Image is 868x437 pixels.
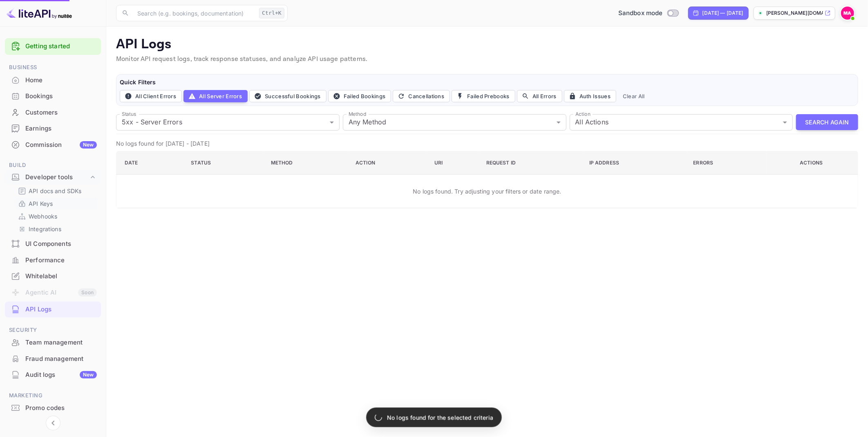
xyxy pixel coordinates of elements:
[564,90,616,102] button: Auth Issues
[259,8,284,18] div: Ctrl+K
[29,225,61,233] p: Integrations
[570,114,793,131] div: All Actions
[349,110,366,117] label: Method
[5,105,101,121] div: Customers
[264,151,349,174] th: Method
[5,268,101,284] a: Whitelabel
[18,212,94,221] a: Webhooks
[5,137,101,153] div: CommissionNew
[25,370,97,380] div: Audit logs
[796,114,858,130] button: Search Again
[116,114,340,131] div: 5xx - Server Errors
[841,7,854,20] img: Mohamed Aiman
[125,180,850,202] p: No logs found. Try adjusting your filters or date range.
[5,88,101,104] a: Bookings
[15,210,98,222] div: Webhooks
[575,110,591,117] label: Action
[120,90,182,102] button: All Client Errors
[5,121,101,136] a: Earnings
[5,367,101,383] div: Audit logsNew
[120,78,855,87] h6: Quick Filters
[702,9,743,17] div: [DATE] — [DATE]
[25,76,97,85] div: Home
[766,9,823,17] p: [PERSON_NAME][DOMAIN_NAME]...
[767,151,858,174] th: Actions
[5,335,101,351] div: Team management
[5,367,101,382] a: Audit logsNew
[25,338,97,347] div: Team management
[25,124,97,133] div: Earnings
[25,42,97,51] a: Getting started
[15,223,98,235] div: Integrations
[5,63,101,72] span: Business
[18,225,94,233] a: Integrations
[80,141,97,149] div: New
[5,88,101,104] div: Bookings
[25,239,97,249] div: UI Components
[5,302,101,318] div: API Logs
[615,9,682,18] div: Switch to Production mode
[5,105,101,120] a: Customers
[116,139,858,148] p: No logs found for [DATE] - [DATE]
[116,151,185,174] th: Date
[25,92,97,101] div: Bookings
[480,151,583,174] th: Request ID
[452,90,515,102] button: Failed Prebooks
[428,151,480,174] th: URI
[5,236,101,251] a: UI Components
[620,90,648,102] button: Clear All
[132,5,256,21] input: Search (e.g. bookings, documentation)
[249,90,327,102] button: Successful Bookings
[5,252,101,268] div: Performance
[5,72,101,88] a: Home
[5,161,101,170] span: Build
[5,326,101,335] span: Security
[184,151,264,174] th: Status
[116,36,858,53] p: API Logs
[5,236,101,252] div: UI Components
[5,38,101,55] div: Getting started
[80,371,97,378] div: New
[18,187,94,195] a: API docs and SDKs
[5,351,101,367] div: Fraud management
[5,268,101,284] div: Whitelabel
[5,302,101,317] a: API Logs
[29,199,53,208] p: API Keys
[25,354,97,364] div: Fraud management
[122,110,136,117] label: Status
[5,252,101,268] a: Performance
[25,173,89,182] div: Developer tools
[343,114,566,131] div: Any Method
[5,400,101,416] div: Promo codes
[15,198,98,209] div: API Keys
[15,185,98,197] div: API docs and SDKs
[517,90,562,102] button: All Errors
[46,416,60,430] button: Collapse navigation
[5,170,101,185] div: Developer tools
[29,212,57,221] p: Webhooks
[25,403,97,413] div: Promo codes
[25,272,97,281] div: Whitelabel
[583,151,687,174] th: IP Address
[29,187,82,195] p: API docs and SDKs
[387,413,493,422] p: No logs found for the selected criteria
[183,90,248,102] button: All Server Errors
[5,121,101,137] div: Earnings
[5,400,101,415] a: Promo codes
[687,151,767,174] th: Errors
[5,391,101,400] span: Marketing
[349,151,428,174] th: Action
[18,199,94,208] a: API Keys
[5,335,101,350] a: Team management
[7,7,72,20] img: LiteAPI logo
[618,9,663,18] span: Sandbox mode
[25,108,97,117] div: Customers
[393,90,450,102] button: Cancellations
[5,137,101,152] a: CommissionNew
[116,54,858,64] p: Monitor API request logs, track response statuses, and analyze API usage patterns.
[25,140,97,150] div: Commission
[25,256,97,265] div: Performance
[25,305,97,314] div: API Logs
[5,72,101,88] div: Home
[328,90,391,102] button: Failed Bookings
